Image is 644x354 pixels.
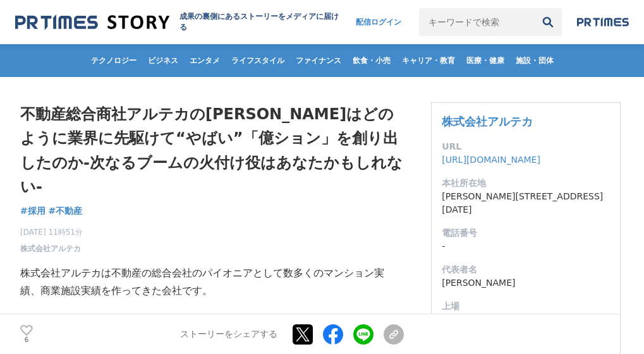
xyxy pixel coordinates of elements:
[534,8,562,36] button: 検索
[442,227,610,240] dt: 電話番号
[185,56,225,66] span: エンタメ
[397,56,460,66] span: キャリア・教育
[143,56,183,66] span: ビジネス
[348,44,396,77] a: 飲食・小売
[20,264,404,301] p: 株式会社アルテカは不動産の総合会社のパイオニアとして数多くのマンション実績、商業施設実績を作ってきた会社です。
[20,337,33,343] p: 6
[461,56,509,66] span: 医療・健康
[226,44,289,77] a: ライフスタイル
[143,44,183,77] a: ビジネス
[343,8,414,36] a: 配信ログイン
[86,44,142,77] a: テクノロジー
[49,205,83,216] span: #不動産
[180,329,277,340] p: ストーリーをシェアする
[442,313,610,326] dd: 未上場
[49,204,83,218] a: #不動産
[291,56,346,66] span: ファイナンス
[442,140,610,153] dt: URL
[348,56,396,66] span: 飲食・小売
[442,276,610,290] dd: [PERSON_NAME]
[20,227,83,238] span: [DATE] 11時51分
[442,190,610,216] dd: [PERSON_NAME][STREET_ADDRESS][DATE]
[442,155,540,165] a: [URL][DOMAIN_NAME]
[419,8,534,36] input: キーワードで検索
[461,44,509,77] a: 医療・健康
[226,56,289,66] span: ライフスタイル
[291,44,346,77] a: ファイナンス
[185,44,225,77] a: エンタメ
[442,240,610,253] dd: -
[511,56,559,66] span: 施設・団体
[442,263,610,276] dt: 代表者名
[442,177,610,190] dt: 本社所在地
[20,204,46,218] a: #採用
[15,11,343,33] a: 成果の裏側にあるストーリーをメディアに届ける 成果の裏側にあるストーリーをメディアに届ける
[86,56,142,66] span: テクノロジー
[397,44,460,77] a: キャリア・教育
[179,11,344,33] h2: 成果の裏側にあるストーリーをメディアに届ける
[20,243,81,254] a: 株式会社アルテカ
[442,115,533,128] a: 株式会社アルテカ
[511,44,559,77] a: 施設・団体
[15,14,169,31] img: 成果の裏側にあるストーリーをメディアに届ける
[442,300,610,313] dt: 上場
[20,102,404,199] h1: 不動産総合商社アルテカの[PERSON_NAME]はどのように業界に先駆けて“やばい”「億ション」を創り出したのか-次なるブームの火付け役はあなたかもしれない-
[577,17,629,27] img: prtimes
[20,205,46,216] span: #採用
